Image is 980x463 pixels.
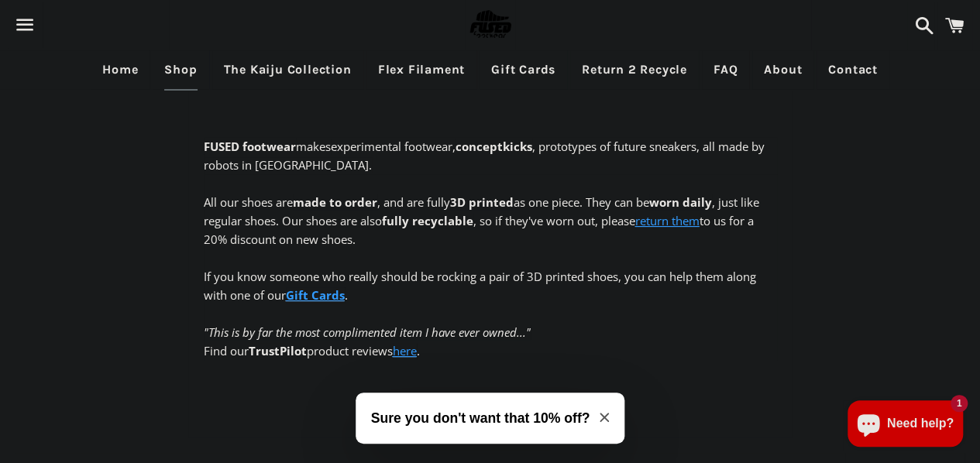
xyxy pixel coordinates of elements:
inbox-online-store-chat: Shopify online store chat [843,400,968,451]
a: return them [635,213,700,228]
a: Contact [817,50,889,89]
span: makes [204,139,331,154]
a: Home [91,50,150,89]
strong: fully recyclable [382,213,473,228]
span: experimental footwear, , prototypes of future sneakers, all made by robots in [GEOGRAPHIC_DATA]. [204,139,765,173]
strong: made to order [293,194,377,210]
a: Return 2 Recycle [570,50,699,89]
a: About [752,50,813,89]
strong: TrustPilot [249,343,307,358]
a: Gift Cards [286,287,345,303]
a: Shop [153,50,208,89]
strong: FUSED footwear [204,139,296,154]
a: FAQ [702,50,749,89]
p: All our shoes are , and are fully as one piece. They can be , just like regular shoes. Our shoes ... [204,174,777,360]
a: Gift Cards [480,50,567,89]
a: The Kaiju Collection [212,50,363,89]
strong: worn daily [649,194,712,210]
a: here [393,343,417,358]
em: "This is by far the most complimented item I have ever owned..." [204,324,531,340]
strong: 3D printed [450,194,514,210]
a: Flex Filament [366,50,476,89]
strong: conceptkicks [456,139,532,154]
